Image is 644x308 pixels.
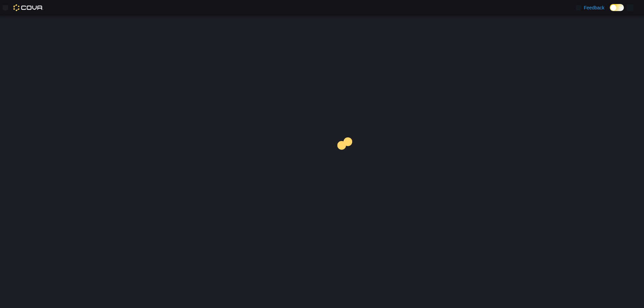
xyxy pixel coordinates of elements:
img: Cova [13,4,43,11]
input: Dark Mode [610,4,624,11]
a: Feedback [573,1,607,14]
img: cova-loader [322,132,372,183]
span: Feedback [584,4,604,11]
